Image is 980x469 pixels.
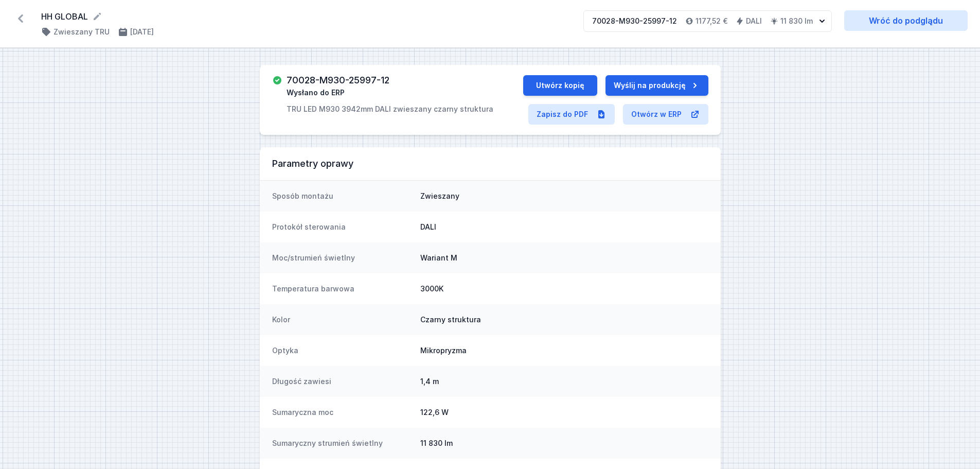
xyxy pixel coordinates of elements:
a: Otwórz w ERP [623,104,708,125]
dt: Długość zawiesi [272,376,412,387]
h4: 11 830 lm [780,16,813,26]
p: TRU LED M930 3942mm DALI zwieszany czarny struktura [287,104,493,114]
button: Edytuj nazwę projektu [92,11,102,22]
span: Wysłano do ERP [287,88,345,98]
dd: DALI [420,222,708,232]
button: Wyślij na produkcję [605,75,708,96]
dt: Sposób montażu [272,191,412,201]
dt: Temperatura barwowa [272,284,412,294]
h4: [DATE] [130,27,154,37]
dt: Optyka [272,345,412,356]
dt: Protokół sterowania [272,222,412,232]
dt: Kolor [272,315,412,325]
h4: Zwieszany TRU [54,27,110,37]
dd: 1,4 m [420,376,708,387]
dd: Czarny struktura [420,315,708,325]
dd: 3000K [420,284,708,294]
button: 70028-M930-25997-121177,52 €DALI11 830 lm [583,10,832,32]
dd: Zwieszany [420,191,708,201]
dt: Sumaryczny strumień świetlny [272,438,412,448]
div: 70028-M930-25997-12 [592,16,677,26]
dd: 122,6 W [420,407,708,418]
a: Zapisz do PDF [528,104,615,125]
button: Utwórz kopię [523,75,597,96]
dd: Mikropryzma [420,345,708,356]
dt: Moc/strumień świetlny [272,253,412,263]
dd: Wariant M [420,253,708,263]
h3: 70028-M930-25997-12 [287,75,389,85]
h3: Parametry oprawy [272,158,708,170]
h4: 1177,52 € [696,16,727,26]
h4: DALI [746,16,762,26]
a: Wróć do podglądu [844,10,968,31]
form: HH GLOBAL [41,10,571,23]
dt: Sumaryczna moc [272,407,412,418]
dd: 11 830 lm [420,438,708,448]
